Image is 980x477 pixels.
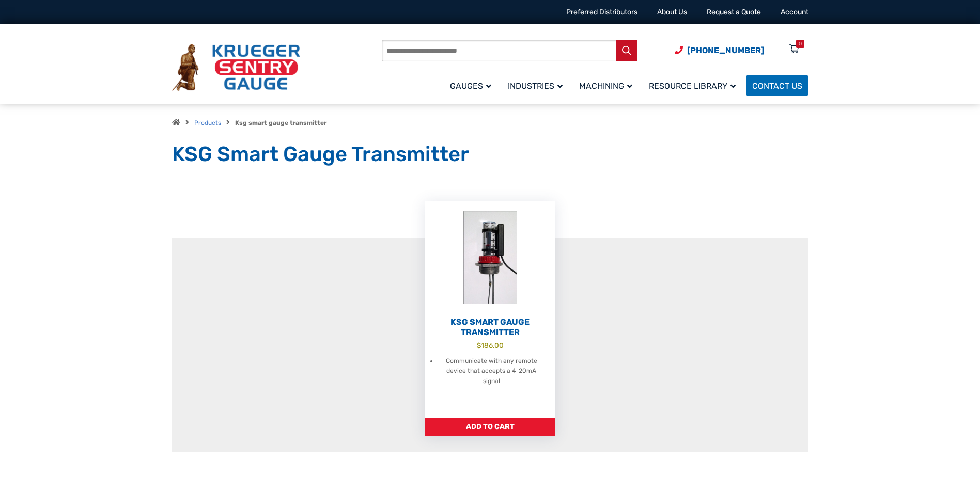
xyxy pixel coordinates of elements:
h2: KSG Smart Gauge Transmitter [425,317,555,338]
img: KSG Smart Gauge Transmitter [425,201,555,314]
span: [PHONE_NUMBER] [687,45,764,55]
a: Add to cart: “KSG Smart Gauge Transmitter” [425,418,555,436]
img: Krueger Sentry Gauge [172,44,300,91]
span: Machining [579,81,632,91]
a: Industries [502,73,573,98]
a: About Us [657,8,687,17]
span: $ [477,341,481,349]
span: Industries [508,81,563,91]
a: Gauges [444,73,502,98]
a: KSG Smart Gauge Transmitter $186.00 Communicate with any remote device that accepts a 4-20mA signal [425,201,555,418]
h1: KSG Smart Gauge Transmitter [172,141,808,167]
span: Gauges [450,81,491,91]
a: Contact Us [746,75,808,96]
span: Contact Us [752,81,802,91]
a: Account [781,8,808,17]
bdi: 186.00 [477,341,504,349]
span: Resource Library [649,81,736,91]
a: Products [194,119,221,126]
div: 0 [799,40,802,48]
a: Phone Number (920) 434-8860 [675,44,764,57]
strong: Ksg smart gauge transmitter [235,119,326,126]
a: Request a Quote [707,8,761,17]
a: Machining [573,73,643,98]
a: Preferred Distributors [566,8,637,17]
li: Communicate with any remote device that accepts a 4-20mA signal [438,356,545,387]
a: Resource Library [643,73,746,98]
